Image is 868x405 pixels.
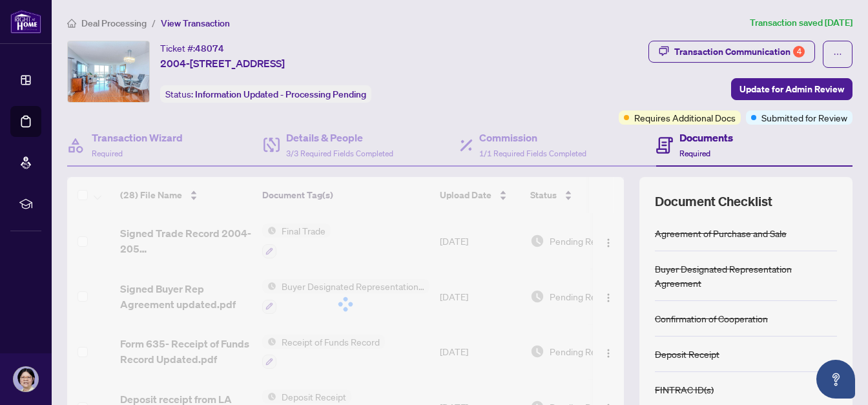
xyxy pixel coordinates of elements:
button: Transaction Communication4 [648,41,815,63]
div: Transaction Communication [674,41,805,62]
span: 1/1 Required Fields Completed [479,149,586,158]
article: Transaction saved [DATE] [750,16,852,30]
div: Deposit Receipt [655,347,719,361]
span: ellipsis [833,50,842,59]
span: Required [679,149,710,158]
span: Document Checklist [655,192,772,211]
span: Submitted for Review [761,110,847,125]
div: Buyer Designated Representation Agreement [655,262,837,290]
h4: Documents [679,130,733,145]
div: Ticket #: [160,41,224,56]
button: Open asap [816,360,855,399]
button: Update for Admin Review [731,78,852,100]
div: Agreement of Purchase and Sale [655,226,787,240]
span: Information Updated - Processing Pending [195,88,366,100]
div: Confirmation of Cooperation [655,311,768,326]
h4: Details & People [286,130,393,145]
span: home [67,19,76,28]
div: FINTRAC ID(s) [655,382,714,397]
h4: Commission [479,130,586,145]
img: Profile Icon [14,367,38,391]
img: IMG-C12324315_1.jpg [68,41,149,102]
span: Update for Admin Review [739,79,844,99]
h4: Transaction Wizard [92,130,183,145]
div: 4 [793,46,805,57]
span: View Transaction [161,17,230,29]
img: logo [10,10,41,34]
span: 3/3 Required Fields Completed [286,149,393,158]
span: Requires Additional Docs [634,110,736,125]
span: Deal Processing [81,17,147,29]
span: Required [92,149,123,158]
div: Status: [160,85,371,103]
span: 2004-[STREET_ADDRESS] [160,56,285,71]
span: 48074 [195,43,224,54]
li: / [152,16,156,30]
